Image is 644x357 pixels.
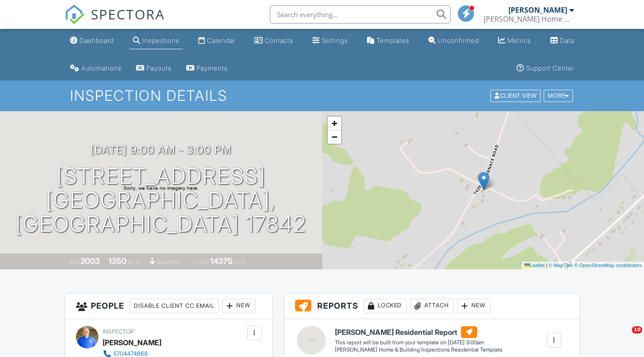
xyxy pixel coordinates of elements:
[322,37,348,44] div: Settings
[574,263,642,268] a: © OpenStreetMap contributors
[549,263,573,268] a: © MapTiler
[457,299,490,313] div: New
[560,37,574,44] div: Data
[270,5,451,23] input: Search everything...
[146,64,172,72] div: Payouts
[489,92,543,99] a: Client View
[132,60,175,77] a: Payouts
[195,33,239,49] a: Calendar
[103,328,134,335] span: Inspector
[524,263,545,268] a: Leaflet
[81,64,122,72] div: Automations
[108,256,127,266] div: 1350
[65,5,85,24] img: The Best Home Inspection Software - Spectora
[438,37,479,44] div: Unconfirmed
[284,293,579,319] h3: Reports
[66,33,118,49] a: Dashboard
[157,258,181,265] span: basement
[494,33,535,49] a: Metrics
[65,12,165,31] a: SPECTORA
[207,37,235,44] div: Calendar
[335,346,503,354] div: [PERSON_NAME] Home & Building Inspections Residential Template
[190,258,209,265] span: Lot Size
[364,299,407,313] div: Locked
[513,60,578,77] a: Support Center
[508,5,567,14] div: [PERSON_NAME]
[90,144,231,156] h3: [DATE] 9:00 am - 3:00 pm
[478,172,489,190] img: Marker
[183,60,231,77] a: Payments
[65,293,273,319] h3: People
[490,90,541,102] div: Client View
[197,64,228,72] div: Payments
[309,33,352,49] a: Settings
[508,37,531,44] div: Metrics
[222,299,255,313] div: New
[331,131,337,142] span: −
[335,339,503,346] div: This report will be built from your template on [DATE] 3:00am
[265,37,293,44] div: Contacts
[210,256,233,266] div: 14375
[91,5,165,23] span: SPECTORA
[70,88,573,103] h1: Inspection Details
[251,33,297,49] a: Contacts
[129,33,183,49] a: Inspections
[128,258,141,265] span: sq. ft.
[80,37,114,44] div: Dashboard
[328,117,341,130] a: Zoom in
[142,37,179,44] div: Inspections
[66,60,125,77] a: Automations (Basic)
[526,64,574,72] div: Support Center
[331,117,337,129] span: +
[632,326,642,334] span: 10
[363,33,413,49] a: Templates
[410,299,454,313] div: Attach
[69,258,79,265] span: Built
[544,90,573,102] div: More
[103,336,161,349] div: [PERSON_NAME]
[80,256,100,266] div: 2003
[335,326,503,338] h6: [PERSON_NAME] Residential Report
[484,14,574,23] div: Barclay Home & Building Inspections LLC
[376,37,409,44] div: Templates
[130,299,219,313] div: Disable Client CC Email
[328,130,341,144] a: Zoom out
[14,164,308,236] h1: [STREET_ADDRESS] [GEOGRAPHIC_DATA], [GEOGRAPHIC_DATA] 17842
[425,33,483,49] a: Unconfirmed
[547,33,578,49] a: Data
[234,258,245,265] span: sq.ft.
[613,326,635,348] iframe: Intercom live chat
[546,263,547,268] span: |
